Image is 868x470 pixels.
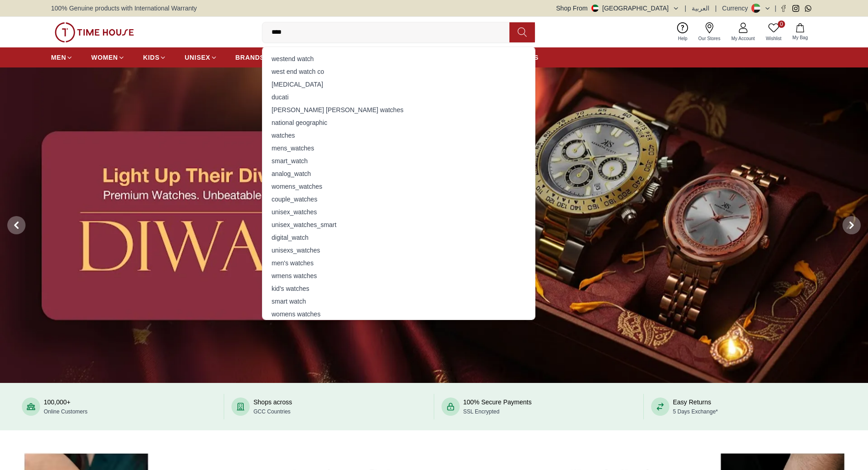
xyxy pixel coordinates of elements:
[268,295,529,308] div: smart watch
[185,49,217,66] a: UNISEX
[775,4,776,13] span: |
[787,21,813,43] button: My Bag
[268,52,529,65] div: westend watch
[463,398,532,416] div: 100% Secure Payments
[268,180,529,193] div: womens_watches
[715,4,717,13] span: |
[692,4,709,13] button: العربية
[51,49,73,66] a: MEN
[143,53,159,62] span: KIDS
[728,35,759,42] span: My Account
[268,282,529,295] div: kid's watches
[268,308,529,320] div: womens watches
[805,5,812,12] a: Whatsapp
[268,167,529,180] div: analog_watch
[268,155,529,167] div: smart_watch
[91,49,125,66] a: WOMEN
[268,142,529,155] div: mens_watches
[789,34,812,41] span: My Bag
[268,103,529,116] div: [PERSON_NAME] [PERSON_NAME] watches
[556,4,679,13] button: Shop From[GEOGRAPHIC_DATA]
[44,408,87,415] span: Online Customers
[778,21,785,28] span: 0
[268,231,529,244] div: digital_watch
[55,22,134,42] img: ...
[268,257,529,269] div: men's watches
[268,269,529,282] div: wmens watches
[268,218,529,231] div: unisex_watches_smart
[51,4,197,13] span: 100% Genuine products with International Warranty
[236,49,265,66] a: BRANDS
[673,21,693,44] a: Help
[143,49,166,66] a: KIDS
[268,78,529,91] div: [MEDICAL_DATA]
[792,5,799,12] a: Instagram
[591,5,599,12] img: United Arab Emirates
[695,35,724,42] span: Our Stores
[51,53,66,62] span: MEN
[268,91,529,103] div: ducati
[760,21,787,44] a: 0Wishlist
[268,193,529,206] div: couple_watches
[268,116,529,129] div: national geographic
[253,408,290,415] span: GCC Countries
[463,408,500,415] span: SSL Encrypted
[673,408,718,415] span: 5 Days Exchange*
[685,4,687,13] span: |
[722,4,752,13] div: Currency
[268,244,529,257] div: unisexs_watches
[185,53,210,62] span: UNISEX
[44,398,87,416] div: 100,000+
[91,53,118,62] span: WOMEN
[268,65,529,78] div: west end watch co
[236,53,265,62] span: BRANDS
[268,129,529,142] div: watches
[253,398,292,416] div: Shops across
[673,398,718,416] div: Easy Returns
[780,5,787,12] a: Facebook
[693,21,726,44] a: Our Stores
[268,206,529,218] div: unisex_watches
[674,35,691,42] span: Help
[762,35,785,42] span: Wishlist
